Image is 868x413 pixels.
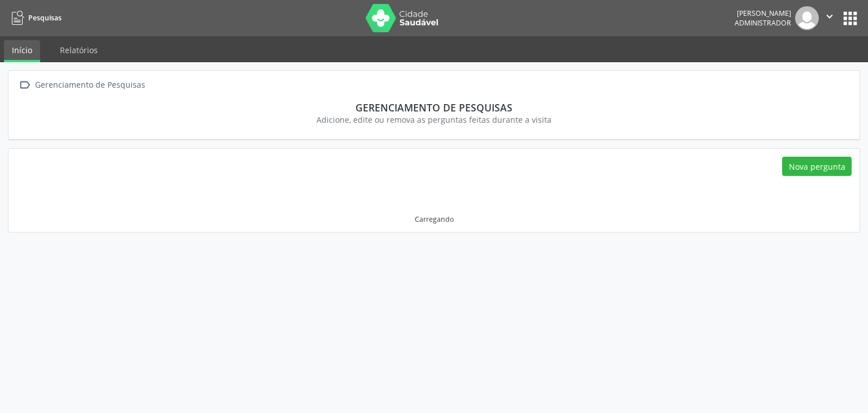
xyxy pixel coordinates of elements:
[840,8,860,28] button: apps
[735,18,791,28] span: Administrador
[16,77,147,93] a:  Gerenciamento de Pesquisas
[415,214,454,224] div: Carregando
[28,13,62,23] span: Pesquisas
[33,77,147,93] div: Gerenciamento de Pesquisas
[52,40,106,60] a: Relatórios
[795,6,819,30] img: img
[735,8,791,18] div: [PERSON_NAME]
[24,114,844,126] div: Adicione, edite ou remova as perguntas feitas durante a visita
[819,6,840,30] button: 
[4,40,40,62] a: Início
[782,157,852,176] button: Nova pergunta
[823,10,836,23] i: 
[24,101,844,114] div: Gerenciamento de Pesquisas
[16,77,33,93] i: 
[8,8,62,27] a: Pesquisas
